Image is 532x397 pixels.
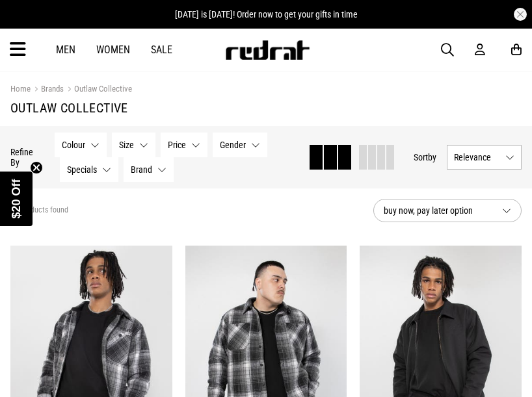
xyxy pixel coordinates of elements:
span: Relevance [454,152,500,162]
button: Sortby [414,149,436,165]
button: Close teaser [30,161,43,174]
button: Colour [55,133,107,157]
button: Brand [124,157,174,182]
button: buy now, pay later option [373,199,522,222]
span: Size [119,140,134,150]
span: buy now, pay later option [384,203,492,218]
span: Brand [131,164,152,175]
a: Brands [31,84,64,96]
span: 40 products found [10,205,68,216]
span: [DATE] is [DATE]! Order now to get your gifts in time [175,9,358,19]
a: Men [56,44,75,56]
p: Refine By [10,147,35,168]
h1: Outlaw Collective [10,100,522,116]
span: by [428,152,436,162]
button: Gender [213,133,267,157]
a: Women [96,44,130,56]
a: Outlaw Collective [64,84,132,96]
span: Colour [62,140,85,150]
a: Sale [151,44,172,56]
span: Price [168,140,186,150]
span: Specials [67,164,97,175]
span: $20 Off [10,179,23,218]
img: Redrat logo [224,40,310,60]
button: Specials [60,157,118,182]
button: Relevance [447,145,522,170]
button: Price [161,133,207,157]
a: Home [10,84,31,94]
span: Gender [220,140,246,150]
button: Size [112,133,155,157]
